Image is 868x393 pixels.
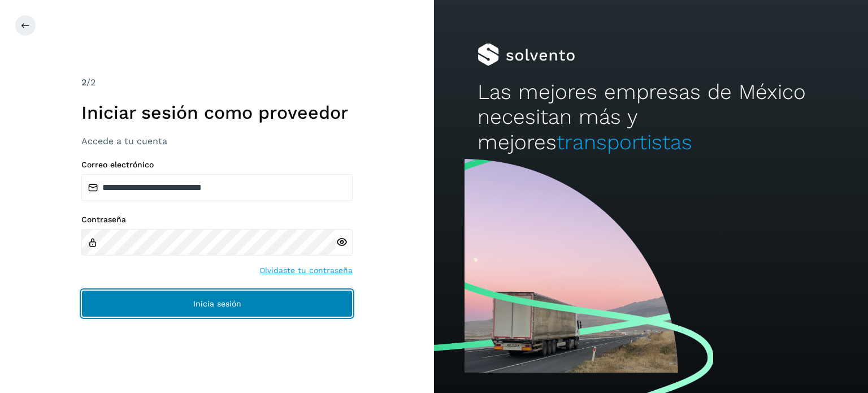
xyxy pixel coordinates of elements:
[259,265,353,277] a: Olvidaste tu contraseña
[81,215,353,224] label: Contraseña
[557,130,692,154] span: transportistas
[81,77,86,88] span: 2
[478,80,824,155] h2: Las mejores empresas de México necesitan más y mejores
[193,300,241,308] span: Inicia sesión
[81,160,353,170] label: Correo electrónico
[81,76,353,89] div: /2
[81,102,353,123] h1: Iniciar sesión como proveedor
[81,290,353,317] button: Inicia sesión
[81,136,353,146] h3: Accede a tu cuenta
